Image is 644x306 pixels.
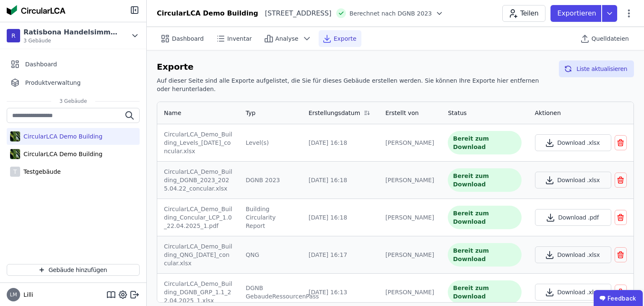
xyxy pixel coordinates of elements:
[23,27,120,37] div: Ratisbona Handelsimmobilien
[535,172,611,188] button: Download .xlsx
[10,130,20,143] img: CircularLCA Demo Building
[157,8,258,18] div: CircularLCA Demo Building
[448,109,467,117] div: Status
[309,251,372,259] div: [DATE] 16:17
[7,264,140,276] button: Gebäude hinzufügen
[7,29,20,42] div: R
[448,280,521,304] div: Bereit zum Download
[275,34,299,43] span: Analyse
[20,167,61,176] div: Testgebäude
[535,284,611,301] button: Download .xlsx
[385,251,434,259] div: [PERSON_NAME]
[25,60,57,68] span: Dashboard
[227,34,252,43] span: Inventar
[246,205,295,230] div: Building Circularity Report
[23,37,120,44] span: 3 Gebäude
[535,246,611,263] button: Download .xlsx
[246,251,295,259] div: QNG
[385,109,418,117] div: Erstellt von
[385,213,434,222] div: [PERSON_NAME]
[10,167,20,177] div: T
[164,205,232,230] div: CircularLCA_Demo_Building_Concular_LCP_1.0_22.04.2025_1.pdf
[25,78,80,87] span: Produktverwaltung
[385,288,434,296] div: [PERSON_NAME]
[10,292,17,297] span: LM
[157,76,552,93] h6: Auf dieser Seite sind alle Exporte aufgelistet, die Sie für dieses Gebäude erstellen werden. Sie ...
[172,34,204,43] span: Dashboard
[51,98,96,105] span: 3 Gebäude
[557,8,598,18] p: Exportieren
[535,109,561,117] div: Aktionen
[164,130,232,155] div: CircularLCA_Demo_Building_Levels_[DATE]_concular.xlsx
[535,134,611,151] button: Download .xlsx
[385,176,434,184] div: [PERSON_NAME]
[559,60,634,77] button: Liste aktualisieren
[309,139,372,147] div: [DATE] 16:18
[258,8,332,18] div: [STREET_ADDRESS]
[246,139,295,147] div: Level(s)
[164,167,232,193] div: CircularLCA_Demo_Building_DGNB_2023_2025.04.22_concular.xlsx
[309,213,372,222] div: [DATE] 16:18
[349,9,432,18] span: Berechnet nach DGNB 2023
[246,176,295,184] div: DGNB 2023
[448,243,521,267] div: Bereit zum Download
[164,242,232,267] div: CircularLCA_Demo_Building_QNG_[DATE]_concular.xlsx
[7,5,65,15] img: Concular
[246,284,295,301] div: DGNB GebaudeRessourcenPass
[309,288,372,296] div: [DATE] 16:13
[385,139,434,147] div: [PERSON_NAME]
[502,5,545,22] button: Teilen
[164,109,181,117] div: Name
[309,109,360,117] div: Erstellungsdatum
[246,109,256,117] div: Typ
[592,34,629,43] span: Quelldateien
[10,147,20,161] img: CircularLCA Demo Building
[309,176,372,184] div: [DATE] 16:18
[157,60,552,73] h6: Exporte
[448,131,521,154] div: Bereit zum Download
[20,290,33,299] span: Lilli
[20,132,102,141] div: CircularLCA Demo Building
[448,168,521,192] div: Bereit zum Download
[20,150,102,158] div: CircularLCA Demo Building
[535,209,611,226] button: Download .pdf
[164,280,232,305] div: CircularLCA_Demo_Building_DGNB_GRP_1.1_22.04.2025_1.xlsx
[448,206,521,229] div: Bereit zum Download
[334,34,356,43] span: Exporte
